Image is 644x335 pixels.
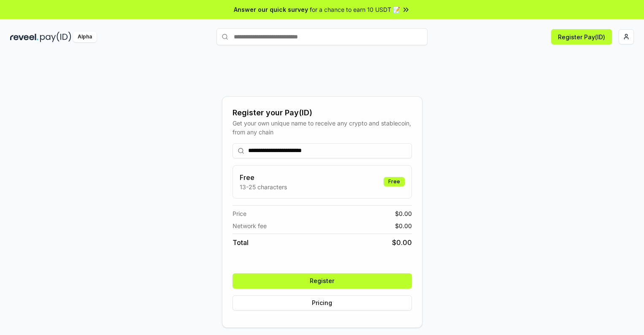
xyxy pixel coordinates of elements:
[310,5,400,14] span: for a chance to earn 10 USDT 📝
[233,221,267,230] span: Network fee
[40,32,71,42] img: pay_id
[240,182,287,191] p: 13-25 characters
[234,5,308,14] span: Answer our quick survey
[10,32,38,42] img: reveel_dark
[395,221,412,230] span: $ 0.00
[392,237,412,248] span: $ 0.00
[240,172,287,182] h3: Free
[233,119,412,136] div: Get your own unique name to receive any crypto and stablecoin, from any chain
[233,237,249,248] span: Total
[73,32,97,42] div: Alpha
[384,177,405,186] div: Free
[233,295,412,310] button: Pricing
[395,209,412,218] span: $ 0.00
[233,209,246,218] span: Price
[551,29,612,44] button: Register Pay(ID)
[233,273,412,289] button: Register
[233,107,412,119] div: Register your Pay(ID)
